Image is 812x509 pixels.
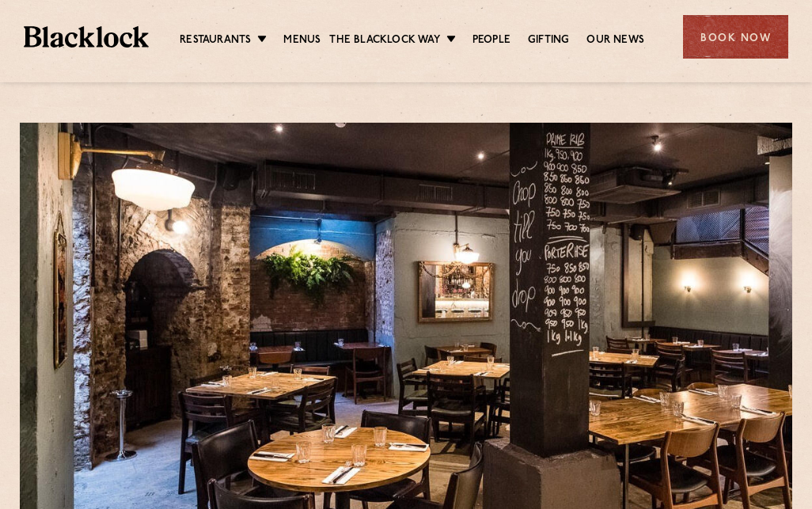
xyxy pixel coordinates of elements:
[24,26,149,47] img: BL_Textured_Logo-footer-cropped.svg
[472,32,510,50] a: People
[586,32,644,50] a: Our News
[528,32,569,50] a: Gifting
[283,32,321,50] a: Menus
[180,32,251,50] a: Restaurants
[683,15,788,59] div: Book Now
[329,32,439,50] a: The Blacklock Way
